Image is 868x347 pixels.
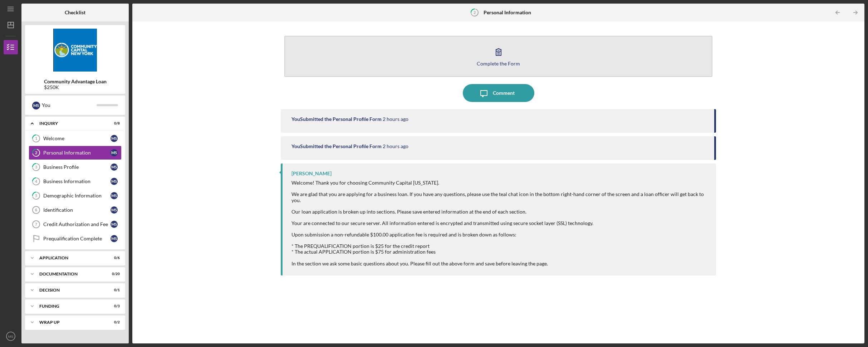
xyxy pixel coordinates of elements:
[44,79,107,84] b: Community Advantage Loan
[44,84,107,90] div: $250K
[35,165,37,170] tspan: 3
[25,29,125,72] img: Product logo
[35,136,37,141] tspan: 1
[35,208,37,212] tspan: 6
[29,203,122,217] a: 6IdentificationMS
[39,288,102,292] div: Decision
[111,178,118,185] div: M S
[43,207,111,213] div: Identification
[291,116,382,122] div: You Submitted the Personal Profile Form
[111,221,118,228] div: M S
[291,243,708,249] div: * The PREQUALIFICATION portion is $25 for the credit report
[111,149,118,156] div: M S
[477,61,520,66] div: Complete the Form
[39,256,102,260] div: Application
[65,10,85,15] b: Checklist
[29,146,122,160] a: 2Personal InformationMS
[32,102,40,109] div: M S
[111,206,118,214] div: M S
[35,179,38,184] tspan: 4
[43,164,111,170] div: Business Profile
[43,179,111,184] div: Business Information
[111,163,118,171] div: M S
[107,320,120,324] div: 0 / 2
[29,174,122,189] a: 4Business InformationMS
[493,84,515,102] div: Comment
[29,217,122,231] a: 7Credit Authorization and FeeMS
[107,256,120,260] div: 0 / 6
[107,272,120,276] div: 0 / 20
[43,193,111,199] div: Demographic Information
[39,121,102,126] div: Inquiry
[43,136,111,141] div: Welcome
[43,236,111,241] div: Prequalification Complete
[484,10,531,15] b: Personal Information
[35,194,37,198] tspan: 5
[39,320,102,324] div: Wrap up
[39,304,102,308] div: Funding
[35,222,37,226] tspan: 7
[107,288,120,292] div: 0 / 1
[474,10,476,15] tspan: 2
[29,160,122,174] a: 3Business ProfileMS
[4,329,18,343] button: MS
[291,171,332,176] div: [PERSON_NAME]
[383,143,408,149] time: 2025-08-20 17:38
[111,192,118,199] div: M S
[291,249,708,266] div: * The actual APPLICATION portion is $75 for administration fees In the section we ask some basic ...
[39,272,102,276] div: Documentation
[284,36,712,77] button: Complete the Form
[8,334,13,338] text: MS
[107,304,120,308] div: 0 / 3
[463,84,534,102] button: Comment
[43,150,111,156] div: Personal Information
[291,143,382,149] div: You Submitted the Personal Profile Form
[383,116,408,122] time: 2025-08-20 17:44
[29,131,122,146] a: 1WelcomeMS
[42,99,97,111] div: You
[107,121,120,126] div: 0 / 8
[29,189,122,203] a: 5Demographic InformationMS
[111,235,118,242] div: M S
[35,151,37,155] tspan: 2
[43,221,111,227] div: Credit Authorization and Fee
[29,231,122,246] a: Prequalification CompleteMS
[111,135,118,142] div: M S
[291,180,708,238] div: Welcome! Thank you for choosing Community Capital [US_STATE]. We are glad that you are applying f...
